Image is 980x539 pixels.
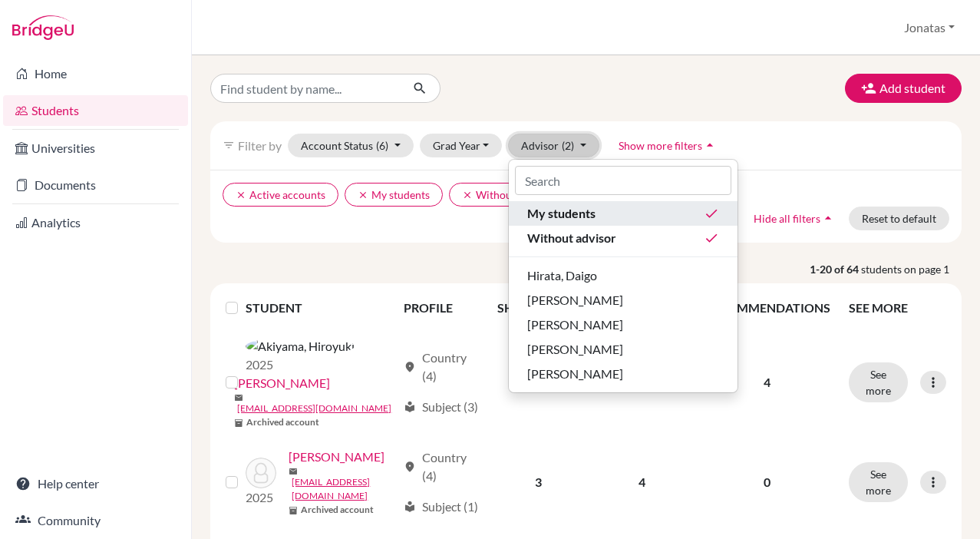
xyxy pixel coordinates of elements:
span: local_library [404,401,416,413]
i: filter_list [223,139,235,151]
p: 0 [704,473,830,491]
button: See more [849,362,908,402]
i: done [704,230,719,246]
i: clear [358,190,368,200]
a: [PERSON_NAME] [289,448,384,466]
button: clearMy students [345,183,443,207]
span: [PERSON_NAME] [527,291,623,309]
a: Help center [3,468,188,499]
span: inventory_2 [234,418,243,428]
b: Archived account [246,415,319,429]
img: Aruga, Yoshinori [246,458,276,488]
b: Archived account [301,503,374,517]
span: Hirata, Daigo [527,266,597,285]
a: Universities [3,133,188,164]
i: clear [462,190,473,200]
a: Home [3,58,188,89]
img: Akiyama, Hiroyuki [246,337,355,355]
span: location_on [404,461,416,473]
span: Without advisor [527,229,616,247]
button: Advisor(2) [508,134,599,157]
button: Account Status(6) [288,134,414,157]
div: Advisor(2) [508,159,738,393]
span: mail [289,467,298,476]
a: Documents [3,170,188,200]
button: clearWithout advisor [449,183,566,207]
span: [PERSON_NAME] [527,365,623,383]
span: (2) [562,139,574,152]
span: My students [527,204,596,223]
div: Subject (3) [404,398,478,416]
a: [PERSON_NAME] [234,374,330,392]
td: 3 [488,438,589,526]
span: Show more filters [619,139,702,152]
span: [PERSON_NAME] [527,316,623,334]
button: My studentsdone [509,201,737,226]
button: Add student [845,74,962,103]
p: 4 [704,373,830,392]
div: Country (4) [404,349,480,385]
strong: 1-20 of 64 [810,261,861,277]
button: Hirata, Daigo [509,263,737,288]
div: Country (4) [404,448,480,485]
button: Reset to default [849,207,949,230]
span: Filter by [238,138,282,153]
button: [PERSON_NAME] [509,362,737,386]
button: See more [849,462,908,502]
p: 2025 [246,488,276,507]
button: Grad Year [420,134,503,157]
button: Jonatas [897,13,962,42]
a: Analytics [3,207,188,238]
input: Find student by name... [210,74,401,103]
td: 4 [589,438,695,526]
span: (6) [376,139,388,152]
i: arrow_drop_up [702,137,718,153]
span: students on page 1 [861,261,962,277]
th: RECOMMENDATIONS [695,289,840,326]
span: Hide all filters [754,212,820,225]
button: Show more filtersarrow_drop_up [605,134,731,157]
th: SEE MORE [840,289,955,326]
button: clearActive accounts [223,183,338,207]
a: Community [3,505,188,536]
span: [PERSON_NAME] [527,340,623,359]
i: clear [236,190,246,200]
p: 2025 [246,355,355,374]
span: inventory_2 [289,506,298,515]
span: location_on [404,361,416,373]
button: [PERSON_NAME] [509,337,737,362]
img: Bridge-U [12,15,74,40]
button: [PERSON_NAME] [509,312,737,337]
button: Hide all filtersarrow_drop_up [741,207,849,230]
input: Search [515,166,731,195]
td: 6 [488,326,589,438]
th: STUDENT [246,289,394,326]
th: SHORTLISTED [488,289,589,326]
button: Without advisordone [509,226,737,250]
i: arrow_drop_up [820,210,836,226]
a: [EMAIL_ADDRESS][DOMAIN_NAME] [292,475,396,503]
a: [EMAIL_ADDRESS][DOMAIN_NAME] [237,402,391,415]
i: done [704,206,719,221]
span: mail [234,393,243,402]
button: [PERSON_NAME] [509,288,737,312]
th: PROFILE [394,289,489,326]
a: Students [3,95,188,126]
span: local_library [404,501,416,513]
div: Subject (1) [404,498,478,516]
